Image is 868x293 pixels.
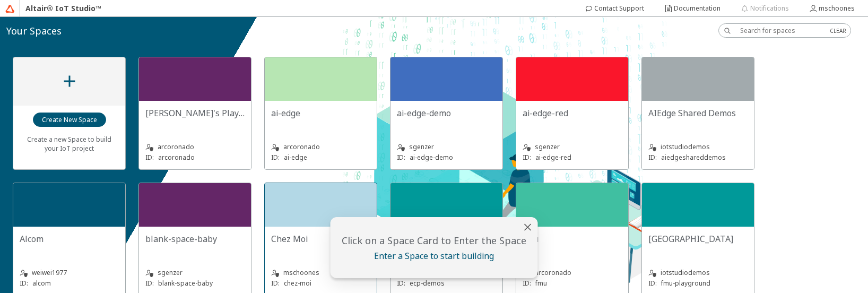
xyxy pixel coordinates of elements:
[648,233,748,245] unity-typography: [GEOGRAPHIC_DATA]
[20,127,119,160] unity-typography: Create a new Space to build your IoT project
[523,107,622,119] unity-typography: ai-edge-red
[648,279,657,288] p: ID:
[397,279,405,288] p: ID:
[145,107,245,119] unity-typography: [PERSON_NAME]'s Playground
[145,142,245,152] unity-typography: arcoronado
[523,268,622,278] unity-typography: arcoronado
[271,268,370,278] unity-typography: mschoones
[410,153,453,162] p: ai-edge-demo
[648,142,748,152] unity-typography: iotstudiodemos
[284,279,311,288] p: chez-moi
[145,268,245,278] unity-typography: sgenzer
[271,142,370,152] unity-typography: arcoronado
[337,234,532,247] unity-typography: Click on a Space Card to Enter the Space
[410,279,445,288] p: ecp-demos
[145,153,154,162] p: ID:
[535,153,571,162] p: ai-edge-red
[523,233,622,245] unity-typography: fmu
[20,279,28,288] p: ID:
[523,153,531,162] p: ID:
[648,153,657,162] p: ID:
[158,279,213,288] p: blank-space-baby
[284,153,307,162] p: ai-edge
[397,153,405,162] p: ID:
[32,279,51,288] p: alcom
[397,142,496,152] unity-typography: sgenzer
[158,153,195,162] p: arcoronado
[648,107,748,119] unity-typography: AIEdge Shared Demos
[661,153,726,162] p: aiedgeshareddemos
[535,279,547,288] p: fmu
[271,153,280,162] p: ID:
[271,107,370,119] unity-typography: ai-edge
[661,279,710,288] p: fmu-playground
[145,279,154,288] p: ID:
[20,268,119,278] unity-typography: weiwei1977
[337,250,532,262] unity-typography: Enter a Space to start building
[397,107,496,119] unity-typography: ai-edge-demo
[145,233,245,245] unity-typography: blank-space-baby
[523,142,622,152] unity-typography: sgenzer
[648,268,748,278] unity-typography: iotstudiodemos
[523,279,531,288] p: ID:
[271,279,280,288] p: ID:
[20,233,119,245] unity-typography: Alcom
[271,233,370,245] unity-typography: Chez Moi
